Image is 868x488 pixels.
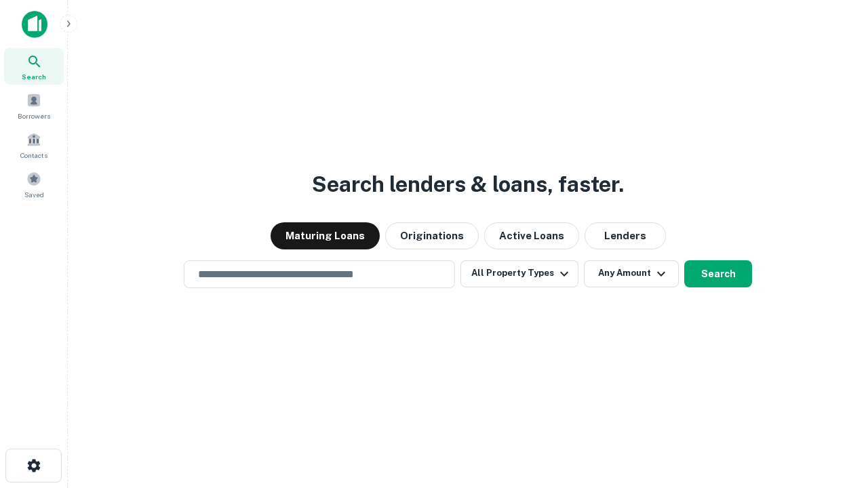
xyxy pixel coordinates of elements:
[22,71,46,82] span: Search
[20,150,47,161] span: Contacts
[585,222,666,249] button: Lenders
[4,48,64,85] a: Search
[684,260,752,287] button: Search
[385,222,479,249] button: Originations
[271,222,380,249] button: Maturing Loans
[800,380,868,445] iframe: Chat Widget
[584,260,679,287] button: Any Amount
[484,222,579,249] button: Active Loans
[4,127,64,163] a: Contacts
[460,260,578,287] button: All Property Types
[4,166,64,203] a: Saved
[22,11,47,38] img: capitalize-icon.png
[4,87,64,124] a: Borrowers
[312,168,624,201] h3: Search lenders & loans, faster.
[18,110,50,121] span: Borrowers
[24,189,44,200] span: Saved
